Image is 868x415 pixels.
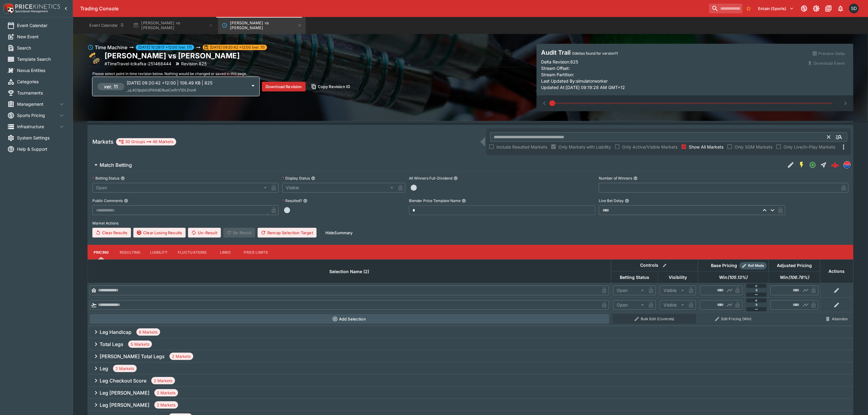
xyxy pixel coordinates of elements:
[496,144,547,150] span: Include Resulted Markets
[785,159,796,170] button: Edit Detail
[92,176,119,181] p: Betting Status
[100,353,165,360] h6: [PERSON_NAME] Total Legs
[133,228,186,238] button: Clear Losing Results
[822,314,851,324] button: Abandon
[809,161,816,169] svg: Open
[208,45,267,50] span: [DATE] 09:20:42 +12:00 (ver. 11)
[100,390,149,396] h6: Leg [PERSON_NAME]
[744,4,753,13] button: No Bookmarks
[844,161,851,169] div: lclkafka
[17,146,65,152] span: Help & Support
[824,132,834,142] button: Clear
[118,138,174,146] div: 30 Groups 46 Markets
[181,60,207,67] p: Revision 825
[92,198,123,203] p: Public Comments
[105,60,171,67] p: Copy To Clipboard
[17,33,65,40] span: New Event
[92,228,131,238] button: Clear Results
[104,83,118,90] h6: ver. 11
[662,274,694,281] span: Visibility
[811,3,822,14] button: Toggle light/dark mode
[92,183,269,193] div: Open
[17,123,58,130] span: Infrastructure
[599,198,624,203] p: Live Bet Delay
[128,341,152,348] span: 5 Markets
[92,219,849,228] label: Market Actions
[541,59,578,65] p: Delta Revision: 825
[558,144,611,150] span: Only Markets with Liability
[100,341,123,348] h6: Total Legs
[660,286,686,295] div: Visible
[796,159,807,170] button: SGM Enabled
[170,354,193,360] span: 2 Markets
[121,176,125,180] button: Betting Status
[454,176,458,180] button: All Winners Full-Dividend
[807,159,818,170] button: Open
[17,90,65,96] span: Tournaments
[323,268,376,275] span: Selection Name (2)
[739,262,767,269] div: Show/hide Price Roll mode configuration.
[835,3,846,14] button: Notifications
[409,176,452,181] p: All Winners Full-Dividend
[92,138,114,145] h5: Markets
[17,22,65,29] span: Event Calendar
[100,329,132,335] h6: Leg Handicap
[2,2,14,15] img: PriceKinetics Logo
[788,274,809,281] em: ( 106.78 %)
[87,159,785,171] button: Match Betting
[708,262,739,269] div: Base Pricing
[223,228,255,238] span: Re-Result
[613,286,646,295] div: Open
[799,3,810,14] button: Connected to PK
[829,159,841,171] a: aa2c9959-bc9f-4e96-97d9-5dd289af4bf9
[462,199,466,203] button: Blender Price Template Name
[622,144,678,150] span: Only Active/Visible Markets
[712,274,754,281] span: Win(105.13%)
[773,274,816,281] span: Win(106.78%)
[17,56,65,62] span: Template Search
[17,45,65,51] span: Search
[831,161,839,169] div: aa2c9959-bc9f-4e96-97d9-5dd289af4bf9
[409,198,461,203] p: Blender Price Template Name
[820,260,853,283] th: Actions
[154,402,178,408] span: 2 Markets
[311,176,315,180] button: Display Status
[735,144,772,150] span: Only SGM Markets
[661,262,669,269] button: Bulk edit
[17,67,65,74] span: Nexus Entities
[87,52,102,66] img: darts.png
[840,143,847,151] svg: More
[700,314,767,324] button: Edit Pricing (Win)
[92,71,247,76] span: Please select point in time revision below. Nothing would be changed or saved in this page.
[90,314,609,324] button: Add Selection
[218,17,306,34] button: Jonny Clayton vs Mike De Decker
[689,144,723,150] span: Show All Markets
[17,101,58,107] span: Management
[212,245,239,259] button: Links
[100,378,146,384] h6: Leg Checkout Score
[239,245,273,259] button: Price Limits
[844,162,851,168] img: lclkafka
[599,176,632,181] p: Number of Winners
[127,88,196,92] span: _uj.403pqVc0PAXdD9uoCwRrV1DLDnnK
[282,183,396,193] div: Visible
[823,3,834,14] button: Documentation
[154,390,178,396] span: 2 Markets
[15,4,60,9] img: PriceKinetics
[127,80,247,86] p: [DATE] 09:20:42 +12:00 | 106.49 KB | 825
[105,51,240,60] h2: Copy To Clipboard
[625,199,629,203] button: Live Bet Delay
[151,378,175,384] span: 2 Markets
[755,4,798,13] button: Select Tenant
[87,245,115,259] button: Pricing
[613,300,646,310] div: Open
[541,49,804,57] h4: Audit Trail
[834,132,845,142] button: Open
[633,176,638,180] button: Number of Winners
[86,17,128,34] button: Event Calendar
[17,112,58,118] span: Sports Pricing
[322,228,356,238] button: HideSummary
[611,260,698,272] th: Controls
[303,199,307,203] button: Resulted?
[262,82,306,91] button: Download Revision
